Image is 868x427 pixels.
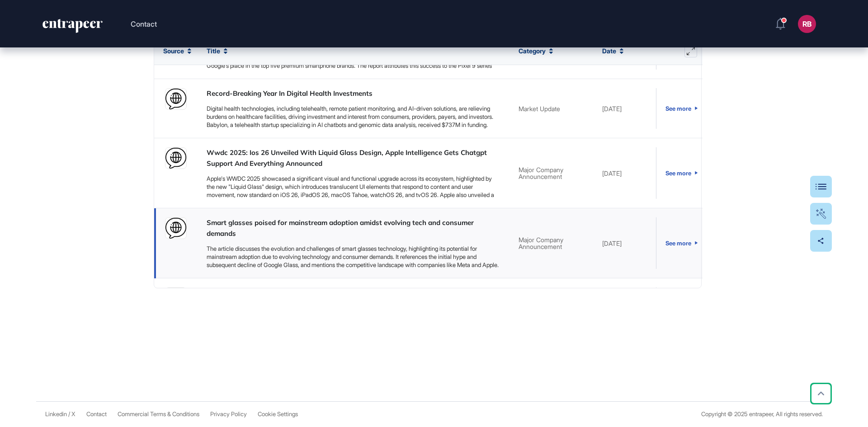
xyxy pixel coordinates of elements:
[210,411,247,418] a: Privacy Policy
[258,411,298,418] a: Cookie Settings
[165,288,186,309] img: gulfnews.com
[165,89,186,109] img: star.global
[798,15,816,33] button: RB
[602,170,622,177] div: [DATE]
[207,47,220,55] span: Title
[45,411,67,418] a: Linkedin
[207,147,500,169] a: Wwdc 2025: Ios 26 Unveiled With Liquid Glass Design, Apple Intelligence Gets Chatgpt Support And ...
[42,19,104,36] a: entrapeer-logo
[207,217,500,239] a: Smart glasses poised for mainstream adoption amidst evolving tech and consumer demands
[519,236,584,250] div: Major Company Announcement
[71,411,75,418] a: X
[165,218,186,239] img: digitimes.com
[656,88,698,129] a: See more
[602,105,622,112] div: [DATE]
[684,45,697,57] button: Expand list
[207,287,500,298] a: Apple plans AirPods feature that can live-translate conversations
[207,88,500,99] a: Record-Breaking Year In Digital Health Investments
[207,174,500,199] a: Apple's WWDC 2025 showcased a significant visual and functional upgrade across its ecosystem, hig...
[602,47,616,55] span: Date
[131,18,157,30] button: Contact
[656,147,698,199] a: See more
[86,411,107,418] span: Contact
[701,411,823,418] div: Copyright © 2025 entrapeer, All rights reserved.
[656,217,698,269] a: See more
[602,240,622,247] div: [DATE]
[207,104,500,129] a: Digital health technologies, including telehealth, remote patient monitoring, and AI-driven solut...
[118,411,199,418] a: Commercial Terms & Conditions
[207,244,500,269] a: The article discusses the evolution and challenges of smart glasses technology, highlighting its ...
[519,166,584,180] div: Major Company Announcement
[519,105,560,112] div: Market Update
[68,411,70,418] span: /
[519,47,546,55] span: Category
[165,148,186,169] img: www.livemint.com
[656,287,698,328] a: See more
[163,47,184,55] span: Source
